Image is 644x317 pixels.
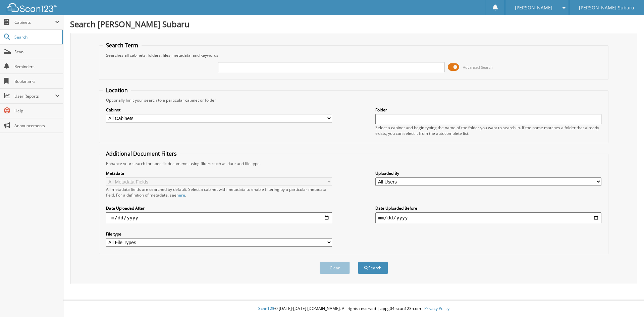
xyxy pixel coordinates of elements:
[14,64,60,69] span: Reminders
[463,65,493,70] span: Advanced Search
[63,301,644,317] div: © [DATE]-[DATE] [DOMAIN_NAME]. All rights reserved | appg04-scan123-com |
[106,107,332,113] label: Cabinet
[103,97,605,103] div: Optionally limit your search to a particular cabinet or folder
[14,34,59,40] span: Search
[103,87,131,94] legend: Location
[103,161,605,166] div: Enhance your search for specific documents using filters such as date and file type.
[258,306,274,311] span: Scan123
[7,3,57,12] img: scan123-logo-white.svg
[70,18,637,30] h1: Search [PERSON_NAME] Subaru
[14,78,60,84] span: Bookmarks
[103,150,180,157] legend: Additional Document Filters
[375,125,601,136] div: Select a cabinet and begin typing the name of the folder you want to search in. If the name match...
[106,187,332,198] div: All metadata fields are searched by default. Select a cabinet with metadata to enable filtering b...
[320,262,350,274] button: Clear
[106,231,332,237] label: File type
[358,262,388,274] button: Search
[176,192,185,198] a: here
[14,93,55,99] span: User Reports
[375,107,601,113] label: Folder
[14,19,55,25] span: Cabinets
[103,42,142,49] legend: Search Term
[375,205,601,211] label: Date Uploaded Before
[515,6,552,10] span: [PERSON_NAME]
[106,170,332,176] label: Metadata
[375,212,601,223] input: end
[14,108,60,114] span: Help
[106,212,332,223] input: start
[424,306,449,311] a: Privacy Policy
[106,205,332,211] label: Date Uploaded After
[375,170,601,176] label: Uploaded By
[14,49,60,55] span: Scan
[579,6,634,10] span: [PERSON_NAME] Subaru
[610,285,644,317] iframe: Chat Widget
[103,52,605,58] div: Searches all cabinets, folders, files, metadata, and keywords
[14,123,60,128] span: Announcements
